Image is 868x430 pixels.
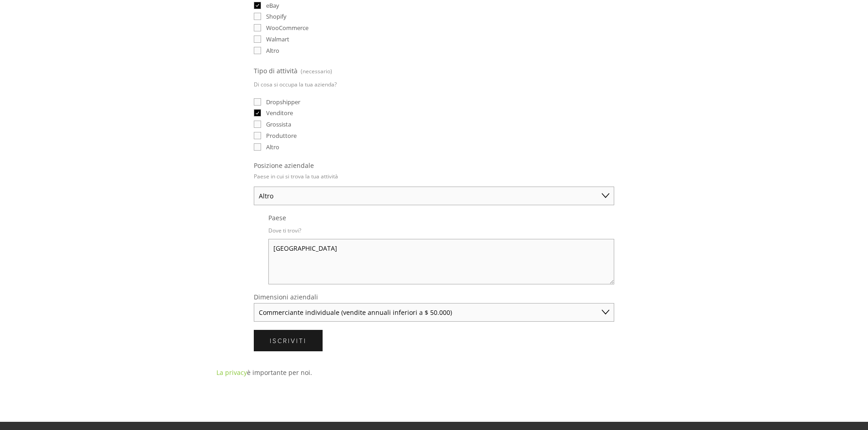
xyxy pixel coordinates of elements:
[254,172,338,180] font: Paese in cui si trova la tua attività
[247,368,310,377] font: è importante per noi
[254,13,261,20] input: Shopify
[266,24,308,32] font: WooCommerce
[266,132,297,140] font: Produttore
[266,35,289,43] font: Walmart
[268,213,286,222] font: Paese
[268,227,301,234] font: Dove ti trovi?
[254,24,261,31] input: WooCommerce
[254,132,261,139] input: Produttore
[216,368,247,377] a: La privacy
[254,47,261,54] input: Altro
[254,81,337,88] font: Di cosa si occupa la tua azienda?
[270,336,307,345] font: Iscriviti
[254,330,323,351] button: IscrivitiIscriviti
[266,143,279,151] font: Altro
[266,1,279,10] font: eBay
[254,187,614,205] select: Posizione aziendale
[266,98,300,106] font: Dropshipper
[301,67,332,75] font: (necessario)
[254,35,261,43] input: Walmart
[254,303,614,322] select: Dimensioni aziendali
[254,293,318,301] font: Dimensioni aziendali
[254,98,261,106] input: Dropshipper
[254,161,314,170] font: Posizione aziendale
[254,143,261,151] input: Altro
[254,109,261,116] input: Venditore
[254,121,261,128] input: Grossista
[266,120,291,128] font: Grossista
[310,368,312,377] font: .
[254,66,298,75] font: Tipo di attività
[254,2,261,9] input: eBay
[266,46,279,55] font: Altro
[266,12,287,20] font: Shopify
[266,109,293,117] font: Venditore
[268,239,614,284] textarea: [GEOGRAPHIC_DATA]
